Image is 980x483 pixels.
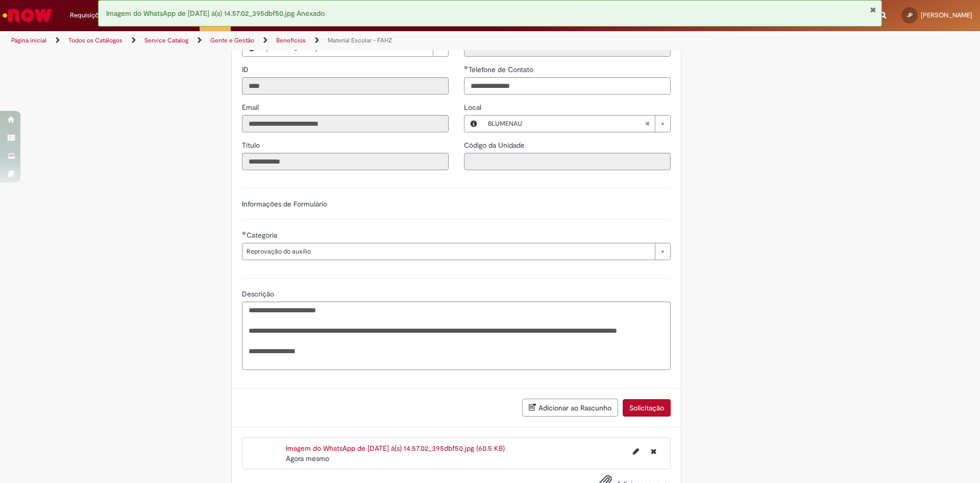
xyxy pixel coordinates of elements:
label: Somente leitura - ID [242,64,251,75]
button: Adicionar ao Rascunho [522,399,618,417]
a: Service Catalog [144,36,188,44]
textarea: Descrição [242,302,671,370]
label: Somente leitura - Título [242,140,262,150]
img: ServiceNow [1,5,54,26]
span: Obrigatório Preenchido [464,65,469,70]
button: Local, Visualizar este registro BLUMENAU [464,116,483,132]
label: Somente leitura - Código da Unidade [464,140,527,150]
span: Requisições [70,10,106,20]
input: Email [242,115,449,132]
input: ID [242,77,449,95]
a: Todos os Catálogos [68,36,122,44]
span: Somente leitura - Código da Unidade [464,141,527,150]
a: BLUMENAULimpar campo Local [483,116,670,132]
time: 29/09/2025 11:25:02 [286,454,329,463]
label: Somente leitura - Email [242,102,261,112]
span: JP [907,12,913,18]
a: Benefícios [276,36,306,44]
input: Código da Unidade [464,153,671,170]
a: Material Escolar - FAHZ [328,36,392,44]
span: Agora mesmo [286,454,329,463]
span: Reprovação do auxílio [247,243,650,260]
span: Local [464,103,483,112]
abbr: Limpar campo Local [640,116,655,132]
a: Gente e Gestão [210,36,254,44]
span: Obrigatório Preenchido [242,231,247,235]
span: Telefone de Contato [469,65,535,74]
a: Imagem do WhatsApp de [DATE] à(s) 14.57.02_395dbf50.jpg (60.5 KB) [286,444,505,453]
span: Somente leitura - Email [242,103,261,112]
button: Excluir Imagem do WhatsApp de 2025-09-10 à(s) 14.57.02_395dbf50.jpg [645,443,663,459]
span: Somente leitura - ID [242,65,251,74]
span: BLUMENAU [488,116,645,132]
span: [PERSON_NAME] [921,11,972,19]
input: Telefone de Contato [464,77,671,95]
label: Informações de Formulário [242,199,327,209]
span: Descrição [242,289,276,298]
button: Fechar Notificação [870,6,876,14]
button: Editar nome de arquivo Imagem do WhatsApp de 2025-09-10 à(s) 14.57.02_395dbf50.jpg [627,443,645,459]
input: Título [242,153,449,170]
span: Imagem do WhatsApp de [DATE] à(s) 14.57.02_395dbf50.jpg Anexado [106,9,325,18]
a: Página inicial [11,36,46,44]
button: Solicitação [623,399,671,417]
ul: Trilhas de página [8,31,646,50]
span: Somente leitura - Título [242,141,262,150]
span: Categoria [247,231,279,240]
